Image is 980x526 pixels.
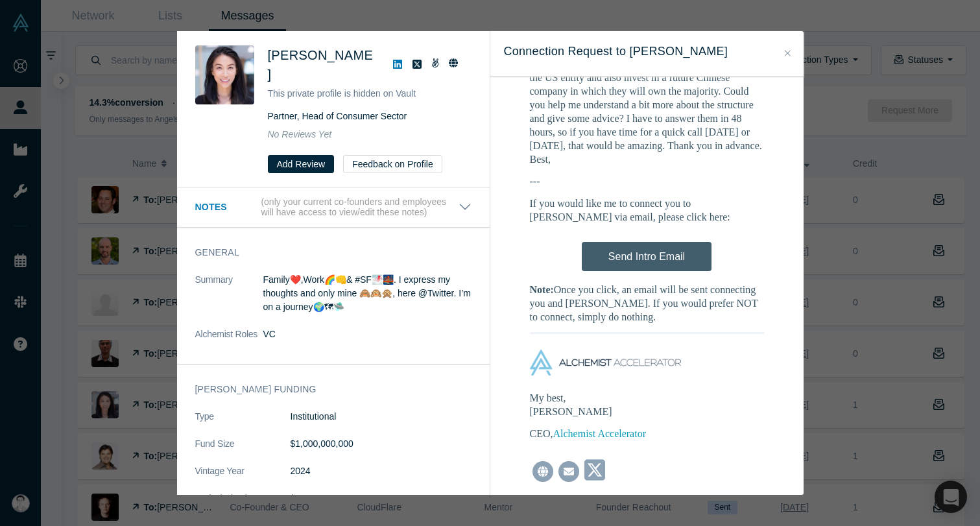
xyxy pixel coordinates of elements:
[195,328,263,355] dt: Alchemist Roles
[195,197,472,219] button: Notes (only your current co-founders and employees will have access to view/edit these notes)
[195,273,263,328] dt: Summary
[291,410,472,424] dd: Institutional
[195,383,453,396] h3: [PERSON_NAME] funding
[291,464,472,478] dd: 2024
[263,328,472,341] dd: VC
[530,427,689,440] p: CEO,
[530,350,681,376] img: alchemist
[195,200,259,214] h3: Notes
[268,48,374,82] span: [PERSON_NAME]
[195,246,453,259] h3: General
[195,492,291,519] dt: Typical Check
[195,437,291,464] dt: Fund Size
[530,283,764,324] p: Once you click, an email will be sent connecting you and [PERSON_NAME]. If you would prefer NOT t...
[532,461,553,482] img: website-grey.png
[530,284,554,295] b: Note:
[195,464,291,492] dt: Vintage Year
[504,43,790,60] h3: Connection Request to [PERSON_NAME]
[268,155,335,173] button: Add Review
[268,111,407,121] span: Partner, Head of Consumer Sector
[343,155,442,173] button: Feedback on Profile
[530,197,764,224] p: If you would like me to connect you to [PERSON_NAME] via email, please click here:
[195,45,254,104] img: Connie Chan's Profile Image
[558,461,579,482] img: mail-grey.png
[530,391,689,440] div: My best, [PERSON_NAME]
[584,458,605,482] img: twitter-grey.png
[291,437,472,451] dd: $1,000,000,000
[263,273,472,314] p: Family❤️,Work🌈👊& #SF🌁🌉. I express my thoughts and only mine 🙈🙉🙊, here @Twitter. I’m on a journey🌍🗺🛸
[268,87,472,101] p: This private profile is hidden on Vault
[261,197,458,219] p: (only your current co-founders and employees will have access to view/edit these notes)
[268,129,332,139] span: No Reviews Yet
[530,174,764,188] p: ---
[781,46,795,61] button: Close
[291,492,472,505] dd: $15,000,000
[195,410,291,437] dt: Type
[553,428,647,439] a: Alchemist Accelerator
